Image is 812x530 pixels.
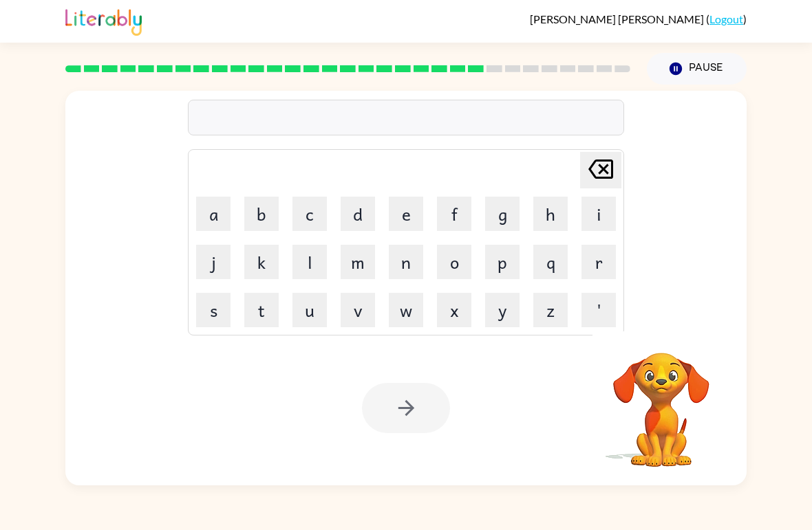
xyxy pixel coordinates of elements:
[65,5,142,36] img: Literably
[196,293,231,327] button: s
[389,197,423,231] button: e
[533,197,568,231] button: h
[389,293,423,327] button: w
[244,245,279,279] button: k
[389,245,423,279] button: n
[341,197,375,231] button: d
[437,293,471,327] button: x
[437,245,471,279] button: o
[533,293,568,327] button: z
[292,245,327,279] button: l
[581,245,616,279] button: r
[341,245,375,279] button: m
[341,293,375,327] button: v
[581,197,616,231] button: i
[709,12,743,25] a: Logout
[244,197,279,231] button: b
[647,53,747,85] button: Pause
[437,197,471,231] button: f
[196,197,231,231] button: a
[485,197,520,231] button: g
[592,331,730,469] video: Your browser must support playing .mp4 files to use Literably. Please try using another browser.
[485,293,520,327] button: y
[581,293,616,327] button: '
[292,197,327,231] button: c
[485,245,520,279] button: p
[530,12,706,25] span: [PERSON_NAME] [PERSON_NAME]
[196,245,231,279] button: j
[533,245,568,279] button: q
[292,293,327,327] button: u
[244,293,279,327] button: t
[530,12,747,25] div: ( )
